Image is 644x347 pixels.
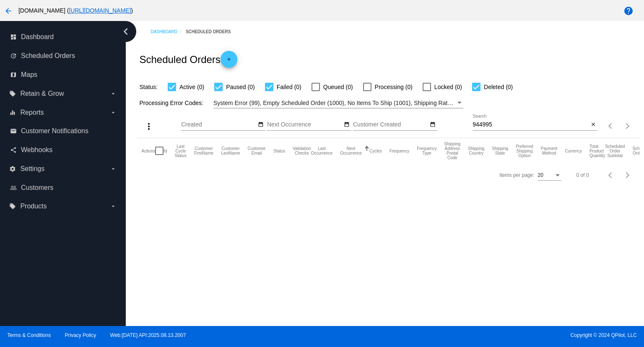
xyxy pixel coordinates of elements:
[267,121,343,128] input: Next Occurrence
[273,148,285,153] button: Change sorting for Status
[602,118,619,134] button: Previous page
[10,181,117,195] a: people_outline Customers
[417,146,436,155] button: Change sorting for FrequencyType
[619,118,636,134] button: Next page
[21,127,88,135] span: Customer Notifications
[605,144,625,158] button: Change sorting for Subtotal
[10,143,117,157] a: share Webhooks
[20,109,44,116] span: Reports
[430,121,436,128] mat-icon: date_range
[434,82,462,92] span: Locked (0)
[139,51,237,68] h2: Scheduled Orders
[213,98,463,108] mat-select: Filter by Processing Error Codes
[311,146,333,155] button: Change sorting for LastOccurrenceUtc
[329,332,637,338] span: Copyright © 2024 QPilot, LLC
[10,147,17,153] i: share
[224,56,234,66] mat-icon: add
[499,172,534,178] div: Items per page:
[258,121,264,128] mat-icon: date_range
[10,128,17,134] i: email
[21,52,75,60] span: Scheduled Orders
[473,121,589,128] input: Search
[516,144,533,158] button: Change sorting for PreferredShippingOption
[10,71,17,78] i: map
[538,172,543,178] span: 20
[151,25,186,38] a: Dashboard
[248,146,266,155] button: Change sorting for CustomerEmail
[293,138,311,163] mat-header-cell: Validation Checks
[110,90,117,97] i: arrow_drop_down
[468,146,484,155] button: Change sorting for ShippingCountry
[277,82,301,92] span: Failed (0)
[590,121,596,128] mat-icon: close
[186,25,238,38] a: Scheduled Orders
[3,6,13,16] mat-icon: arrow_back
[226,82,254,92] span: Paused (0)
[110,166,117,172] i: arrow_drop_down
[10,34,17,40] i: dashboard
[589,138,605,163] mat-header-cell: Total Product Quantity
[69,7,131,14] a: [URL][DOMAIN_NAME]
[7,332,51,338] a: Terms & Conditions
[164,148,167,153] button: Change sorting for Id
[353,121,428,128] input: Customer Created
[323,82,353,92] span: Queued (0)
[20,165,44,173] span: Settings
[65,332,96,338] a: Privacy Policy
[10,124,117,138] a: email Customer Notifications
[369,148,382,153] button: Change sorting for Cycles
[565,148,582,153] button: Change sorting for CurrencyIso
[21,184,53,192] span: Customers
[10,68,117,81] a: map Maps
[141,138,155,163] mat-header-cell: Actions
[18,7,133,14] span: [DOMAIN_NAME] ( )
[589,121,597,129] button: Clear
[9,109,16,116] i: equalizer
[181,121,257,128] input: Created
[10,184,17,191] i: people_outline
[9,90,16,97] i: local_offer
[576,172,589,178] div: 0 of 0
[110,332,186,338] a: Web:[DATE] API:2025.08.13.2007
[10,53,17,59] i: update
[9,166,16,172] i: settings
[144,121,154,131] mat-icon: more_vert
[21,71,37,79] span: Maps
[444,142,460,160] button: Change sorting for ShippingPostcode
[344,121,350,128] mat-icon: date_range
[623,6,634,16] mat-icon: help
[602,167,619,184] button: Previous page
[20,90,64,97] span: Retain & Grow
[492,146,508,155] button: Change sorting for ShippingState
[221,146,240,155] button: Change sorting for CustomerLastName
[139,100,203,106] span: Processing Error Codes:
[9,203,16,210] i: local_offer
[484,82,513,92] span: Deleted (0)
[119,25,132,38] i: chevron_left
[619,167,636,184] button: Next page
[390,148,409,153] button: Change sorting for Frequency
[175,144,187,158] button: Change sorting for LastProcessingCycleId
[538,173,561,179] mat-select: Items per page:
[10,30,117,44] a: dashboard Dashboard
[340,146,362,155] button: Change sorting for NextOccurrenceUtc
[21,33,54,41] span: Dashboard
[20,202,47,210] span: Products
[110,203,117,210] i: arrow_drop_down
[10,49,117,63] a: update Scheduled Orders
[110,109,117,116] i: arrow_drop_down
[139,84,158,90] span: Status:
[21,146,52,154] span: Webhooks
[541,146,557,155] button: Change sorting for PaymentMethod.Type
[375,82,413,92] span: Processing (0)
[194,146,213,155] button: Change sorting for CustomerFirstName
[179,82,204,92] span: Active (0)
